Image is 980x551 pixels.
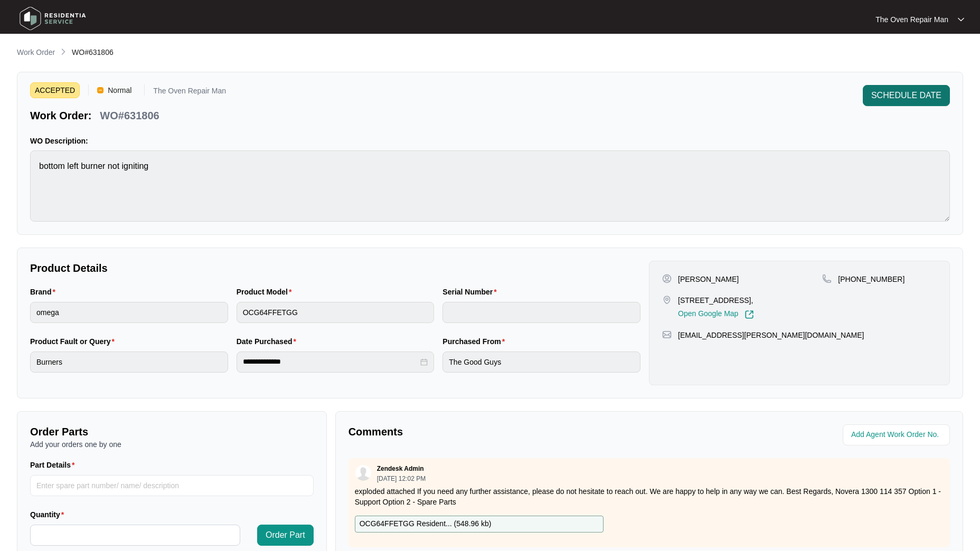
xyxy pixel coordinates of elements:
[30,108,91,123] p: Work Order:
[30,302,228,323] input: Brand
[442,287,501,297] label: Serial Number
[838,274,904,284] p: [PHONE_NUMBER]
[30,460,79,470] label: Part Details
[237,302,435,323] input: Product Model
[16,3,90,34] img: residentia service logo
[30,261,640,275] p: Product Details
[237,336,300,347] label: Date Purchased
[678,295,754,306] p: [STREET_ADDRESS],
[377,476,426,482] p: [DATE] 12:02 PM
[442,302,640,323] input: Serial Number
[871,89,941,102] span: SCHEDULE DATE
[30,424,314,439] p: Order Parts
[103,82,136,98] span: Normal
[678,330,864,340] p: [EMAIL_ADDRESS][PERSON_NAME][DOMAIN_NAME]
[31,525,240,545] input: Quantity
[30,475,314,496] input: Part Details
[822,274,832,283] img: map-pin
[745,310,754,319] img: Link-External
[678,310,754,319] a: Open Google Map
[30,439,314,450] p: Add your orders one by one
[30,509,68,520] label: Quantity
[360,518,492,530] p: OCG64FFETGG Resident... ( 548.96 kb )
[662,274,672,283] img: user-pin
[851,429,944,441] input: Add Agent Work Order No.
[863,85,950,106] button: SCHEDULE DATE
[30,351,228,373] input: Product Fault or Query
[72,48,114,56] span: WO#631806
[662,295,672,305] img: map-pin
[153,87,226,98] p: The Oven Repair Man
[243,356,419,367] input: Date Purchased
[355,465,371,481] img: user.svg
[97,87,103,93] img: Vercel Logo
[678,274,739,284] p: [PERSON_NAME]
[30,336,119,347] label: Product Fault or Query
[266,529,305,541] span: Order Part
[30,150,950,222] textarea: bottom left burner not igniting
[958,17,964,22] img: dropdown arrow
[662,330,672,339] img: map-pin
[59,47,68,56] img: chevron-right
[257,525,314,546] button: Order Part
[442,336,509,347] label: Purchased From
[377,464,424,473] p: Zendesk Admin
[15,47,57,59] a: Work Order
[100,108,159,123] p: WO#631806
[30,136,950,146] p: WO Description:
[442,351,640,373] input: Purchased From
[875,14,948,25] p: The Oven Repair Man
[348,424,642,439] p: Comments
[17,47,55,58] p: Work Order
[355,486,944,507] p: exploded attached If you need any further assistance, please do not hesitate to reach out. We are...
[30,82,80,98] span: ACCEPTED
[237,287,296,297] label: Product Model
[30,287,60,297] label: Brand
